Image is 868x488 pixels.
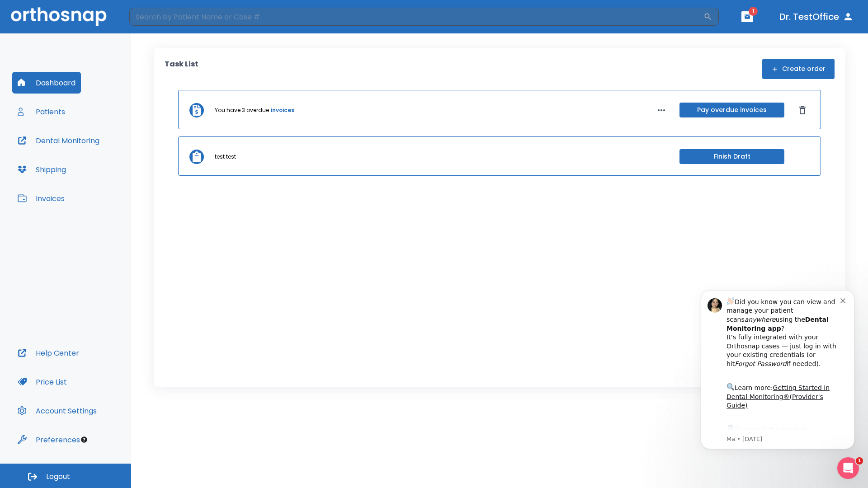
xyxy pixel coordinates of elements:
[129,8,703,26] input: Search by Patient Name or Case #
[762,59,835,79] button: Create order
[837,457,859,479] iframe: Intercom live chat
[215,106,269,114] p: You have 3 overdue
[11,7,107,26] img: Orthosnap
[12,101,71,122] button: Patients
[46,472,70,482] span: Logout
[856,457,863,465] span: 1
[12,72,81,94] button: Dashboard
[12,371,72,393] button: Price List
[12,342,85,364] button: Help Center
[12,188,70,209] button: Invoices
[679,149,784,164] button: Finish Draft
[679,103,784,117] button: Pay overdue invoices
[12,159,71,180] button: Shipping
[215,153,236,161] p: test test
[165,59,198,79] p: Task List
[12,429,85,450] button: Preferences
[80,436,88,444] div: Tooltip anchor
[271,106,294,114] a: invoices
[687,279,868,483] iframe: Intercom notifications message
[776,9,857,25] button: Dr. TestOffice
[12,400,102,422] button: Account Settings
[12,130,105,151] button: Dental Monitoring
[795,103,810,117] button: Dismiss
[749,7,758,16] span: 1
